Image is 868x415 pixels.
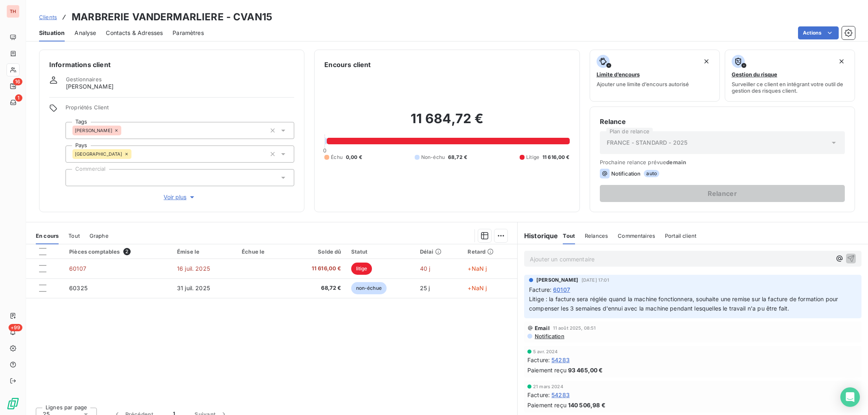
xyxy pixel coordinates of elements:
span: Notification [611,170,641,177]
span: 11 616,00 € [542,154,570,161]
input: Ajouter une valeur [121,127,128,134]
span: [PERSON_NAME] [66,83,114,91]
span: [PERSON_NAME] [536,276,578,284]
h3: MARBRERIE VANDERMARLIERE - CVAN15 [72,10,272,24]
span: 40 j [420,265,431,272]
span: 0,00 € [346,154,362,161]
span: [DATE] 17:01 [582,278,609,282]
div: Pièces comptables [69,248,167,255]
div: Solde dû [291,248,341,255]
span: +NaN j [468,265,487,272]
span: 21 mars 2024 [533,384,563,389]
span: non-échue [351,282,387,294]
img: Logo LeanPay [7,397,20,410]
span: litige [351,263,372,275]
span: 60107 [69,265,86,272]
span: Paiement reçu [527,366,566,374]
span: 54283 [551,391,570,399]
span: Analyse [74,29,96,37]
span: Prochaine relance prévue [600,159,845,165]
span: Contacts & Adresses [106,29,163,37]
span: Échu [331,154,343,161]
span: Litige [526,154,539,161]
span: 16 [13,78,22,85]
span: Gestion du risque [732,71,777,78]
span: auto [644,170,659,177]
span: Tout [68,232,80,239]
span: 93 465,00 € [568,366,603,374]
div: Open Intercom Messenger [840,387,860,407]
span: 16 juil. 2025 [177,265,210,272]
a: 1 [7,96,19,109]
h6: Encours client [324,60,371,70]
div: Retard [468,248,512,255]
span: +NaN j [468,285,487,291]
span: Paramètres [173,29,204,37]
h2: 11 684,72 € [324,111,569,135]
span: Limite d’encours [597,71,640,78]
span: 11 616,00 € [291,265,341,273]
span: 68,72 € [291,284,341,292]
span: Portail client [665,232,696,239]
span: Litige : la facture sera réglée quand la machine fonctionnera, souhaite une remise sur la facture... [529,295,840,312]
span: Facture : [527,391,550,399]
span: [GEOGRAPHIC_DATA] [75,152,122,156]
span: 2 [123,248,131,255]
input: Ajouter une valeur [131,150,138,158]
span: Ajouter une limite d’encours autorisé [597,81,689,87]
span: 0 [323,147,326,154]
button: Limite d’encoursAjouter une limite d’encours autorisé [590,50,720,102]
span: Gestionnaires [66,76,102,83]
span: Facture : [529,285,551,294]
span: 54283 [551,356,570,364]
span: 31 juil. 2025 [177,285,210,291]
span: Commentaires [618,232,655,239]
span: +99 [9,324,22,331]
h6: Informations client [49,60,294,70]
span: Notification [534,333,564,339]
button: Actions [798,26,839,39]
span: Paiement reçu [527,401,566,409]
span: 68,72 € [448,154,467,161]
span: Propriétés Client [66,104,294,115]
a: Clients [39,13,57,21]
span: Surveiller ce client en intégrant votre outil de gestion des risques client. [732,81,848,94]
span: 60325 [69,285,87,291]
span: 140 506,98 € [568,401,606,409]
div: Émise le [177,248,232,255]
span: demain [666,159,686,165]
button: Gestion du risqueSurveiller ce client en intégrant votre outil de gestion des risques client. [725,50,855,102]
span: FRANCE - STANDARD - 2025 [607,139,688,147]
span: 25 j [420,285,430,291]
span: En cours [36,232,59,239]
button: Relancer [600,185,845,202]
span: Facture : [527,356,550,364]
div: Statut [351,248,410,255]
span: Clients [39,14,57,20]
span: [PERSON_NAME] [75,128,112,133]
h6: Relance [600,117,845,126]
div: TH [7,5,20,18]
div: Délai [420,248,458,255]
span: Non-échu [421,154,445,161]
h6: Historique [518,231,558,241]
input: Ajouter une valeur [72,174,79,181]
span: Situation [39,29,65,37]
span: 11 août 2025, 08:51 [553,326,596,330]
span: 1 [15,94,22,102]
span: Graphe [90,232,109,239]
span: 5 avr. 2024 [533,349,558,354]
button: Voir plus [66,193,294,202]
span: Relances [585,232,608,239]
span: Email [535,325,550,331]
a: 16 [7,80,19,93]
span: Voir plus [164,193,196,201]
span: Tout [563,232,575,239]
div: Échue le [242,248,282,255]
span: 60107 [553,285,570,294]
